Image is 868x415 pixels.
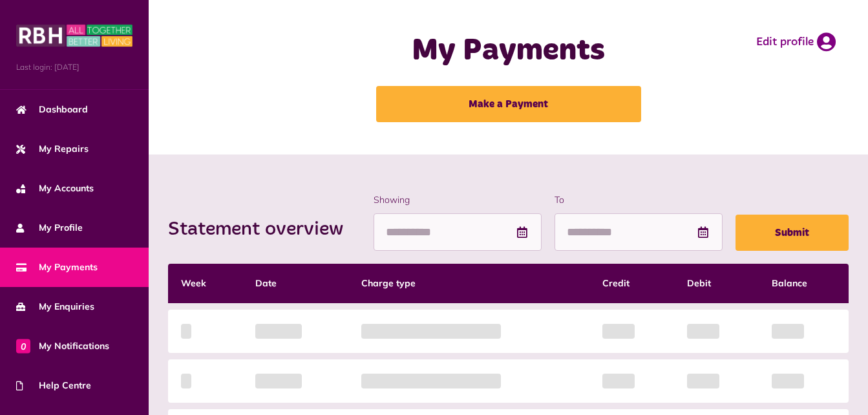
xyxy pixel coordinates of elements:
a: Make a Payment [376,86,641,122]
span: 0 [16,339,30,353]
span: My Repairs [16,142,89,156]
span: My Notifications [16,339,109,353]
span: My Payments [16,261,98,274]
span: Help Centre [16,379,91,392]
span: My Profile [16,221,83,235]
span: Dashboard [16,103,88,116]
span: Last login: [DATE] [16,61,132,73]
img: MyRBH [16,23,132,48]
span: My Accounts [16,182,94,195]
span: My Enquiries [16,300,94,314]
a: Edit profile [756,32,836,52]
h1: My Payments [341,32,675,70]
